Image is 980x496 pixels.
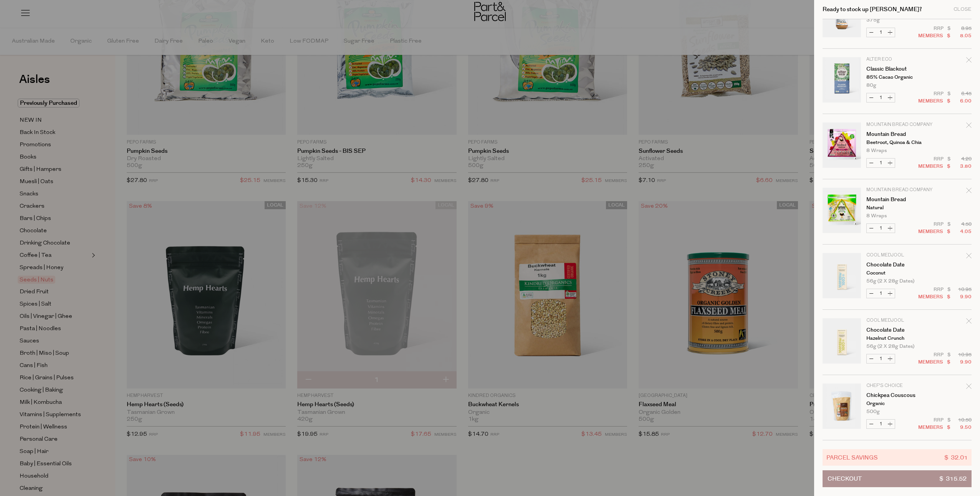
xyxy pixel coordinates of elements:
[866,336,926,341] p: Hazelnut Crunch
[866,132,926,137] a: Mountain Bread
[866,205,926,210] p: Natural
[866,140,926,145] p: Beetroot, Quinoa & Chia
[866,188,926,192] p: Mountain Bread Company
[866,279,914,284] span: 56g (2 x 28g Dates)
[866,83,876,88] span: 80g
[866,122,926,127] p: Mountain Bread Company
[876,28,886,37] input: QTY Peanut Butter
[826,453,878,462] span: Parcel Savings
[866,253,926,258] p: Cool Medjool
[866,327,926,333] a: Chocolate Date
[966,317,972,327] div: Remove Chocolate Date
[866,213,887,218] span: 8 Wraps
[866,262,926,268] a: Chocolate Date
[876,159,886,167] input: QTY Mountain Bread
[966,56,972,66] div: Remove Classic Blackout
[866,148,887,153] span: 8 Wraps
[966,121,972,132] div: Remove Mountain Bread
[866,393,926,398] a: Chickpea Couscous
[866,318,926,323] p: Cool Medjool
[866,344,914,349] span: 56g (2 x 28g Dates)
[866,18,880,23] span: 375g
[966,252,972,262] div: Remove Chocolate Date
[828,471,862,487] span: Checkout
[866,409,880,414] span: 500g
[866,75,926,80] p: 85% Cacao Organic
[823,470,972,487] button: Checkout$ 315.52
[876,93,886,102] input: QTY Classic Blackout
[876,289,886,298] input: QTY Chocolate Date
[876,420,886,428] input: QTY Chickpea Couscous
[823,7,922,12] h2: Ready to stock up [PERSON_NAME]?
[866,57,926,62] p: Alter Eco
[939,471,967,487] span: $ 315.52
[954,7,972,12] div: Close
[866,66,926,72] a: Classic Blackout
[966,382,972,393] div: Remove Chickpea Couscous
[866,271,926,276] p: Coconut
[966,187,972,197] div: Remove Mountain Bread
[876,224,886,233] input: QTY Mountain Bread
[866,197,926,202] a: Mountain Bread
[866,384,926,388] p: Chef's Choice
[866,401,926,406] p: Organic
[944,453,968,462] span: $ 32.01
[876,354,886,363] input: QTY Chocolate Date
